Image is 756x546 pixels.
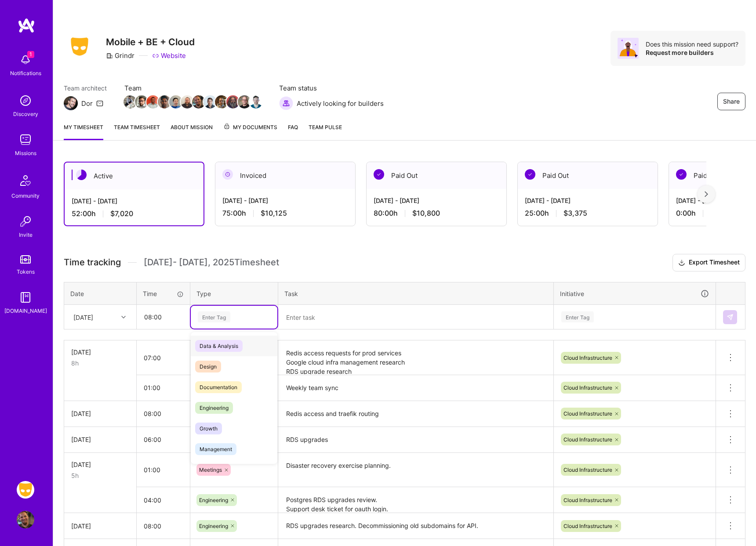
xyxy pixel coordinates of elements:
[309,123,342,140] a: Team Pulse
[374,169,384,180] img: Paid Out
[135,95,148,108] img: Team Member Avatar
[560,289,709,299] div: Initiative
[17,289,34,306] img: guide book
[17,267,35,276] div: Tokens
[525,209,651,218] div: 25:00 h
[181,95,194,108] img: Team Member Avatar
[137,428,190,451] input: HH:MM
[137,346,190,369] input: HH:MM
[64,96,78,110] img: Team Architect
[15,170,36,191] img: Community
[563,354,612,361] span: Cloud Infrastructure
[518,162,658,189] div: Paid Out
[124,83,262,93] span: Team
[190,282,278,305] th: Type
[563,523,612,529] span: Cloud Infrastructure
[76,170,87,180] img: Active
[204,94,216,109] a: Team Member Avatar
[195,340,243,352] span: Data & Analysis
[195,402,233,414] span: Engineering
[279,341,552,374] textarea: Redis access requests for prod services Google cloud infra management research RDS upgrade research
[73,312,93,322] div: [DATE]
[71,471,129,480] div: 5h
[678,258,685,268] i: icon Download
[195,443,236,455] span: Management
[65,163,204,189] div: Active
[199,497,228,503] span: Engineering
[222,169,233,180] img: Invoiced
[238,95,251,108] img: Team Member Avatar
[137,458,190,481] input: HH:MM
[261,209,287,218] span: $10,125
[19,230,33,239] div: Invite
[222,196,348,205] div: [DATE] - [DATE]
[227,94,239,109] a: Team Member Avatar
[106,36,195,47] h3: Mobile + BE + Cloud
[10,69,41,78] div: Notifications
[27,51,34,58] span: 1
[158,95,171,108] img: Team Member Avatar
[182,94,193,109] a: Team Member Avatar
[137,305,189,329] input: HH:MM
[170,94,182,109] a: Team Member Avatar
[193,94,204,109] a: Team Member Avatar
[618,38,639,59] img: Avatar
[17,92,34,109] img: discovery
[15,511,36,528] a: User Avatar
[64,282,137,305] th: Date
[110,209,133,218] span: $7,020
[525,169,535,180] img: Paid Out
[676,169,687,180] img: Paid Out
[71,409,129,418] div: [DATE]
[563,209,587,218] span: $3,375
[146,95,160,108] img: Team Member Avatar
[136,94,147,109] a: Team Member Avatar
[171,123,213,140] a: About Mission
[672,254,745,271] button: Export Timesheet
[195,381,242,393] span: Documentation
[64,123,103,140] a: My timesheet
[72,196,196,206] div: [DATE] - [DATE]
[137,376,190,399] input: HH:MM
[195,361,221,372] span: Design
[204,95,217,108] img: Team Member Avatar
[71,358,129,368] div: 8h
[279,402,552,426] textarea: Redis access and traefik routing
[279,376,552,400] textarea: Weekly team sync
[374,209,499,218] div: 80:00 h
[64,35,95,58] img: Company Logo
[81,99,93,108] div: Dor
[124,95,137,108] img: Team Member Avatar
[137,402,190,425] input: HH:MM
[143,289,184,298] div: Time
[279,454,552,487] textarea: Disaster recovery exercise planning.
[278,282,554,305] th: Task
[71,521,129,531] div: [DATE]
[152,51,186,60] a: Website
[705,191,708,197] img: right
[297,99,384,108] span: Actively looking for builders
[279,96,293,110] img: Actively looking for builders
[249,95,262,108] img: Team Member Avatar
[223,123,277,132] span: My Documents
[71,347,129,357] div: [DATE]
[279,83,384,93] span: Team status
[15,481,36,499] a: Grindr: Mobile + BE + Cloud
[199,523,228,529] span: Engineering
[279,488,552,512] textarea: Postgres RDS upgrades review. Support desk ticket for oauth login.
[17,481,34,499] img: Grindr: Mobile + BE + Cloud
[525,196,651,205] div: [DATE] - [DATE]
[71,460,129,469] div: [DATE]
[147,94,159,109] a: Team Member Avatar
[239,94,250,109] a: Team Member Avatar
[137,514,190,538] input: HH:MM
[121,315,126,319] i: icon Chevron
[279,428,552,452] textarea: RDS upgrades
[646,40,738,48] div: Does this mission need support?
[114,123,160,140] a: Team timesheet
[223,123,277,140] a: My Documents
[192,95,205,108] img: Team Member Avatar
[309,124,342,130] span: Team Pulse
[561,310,594,324] div: Enter Tag
[563,497,612,503] span: Cloud Infrastructure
